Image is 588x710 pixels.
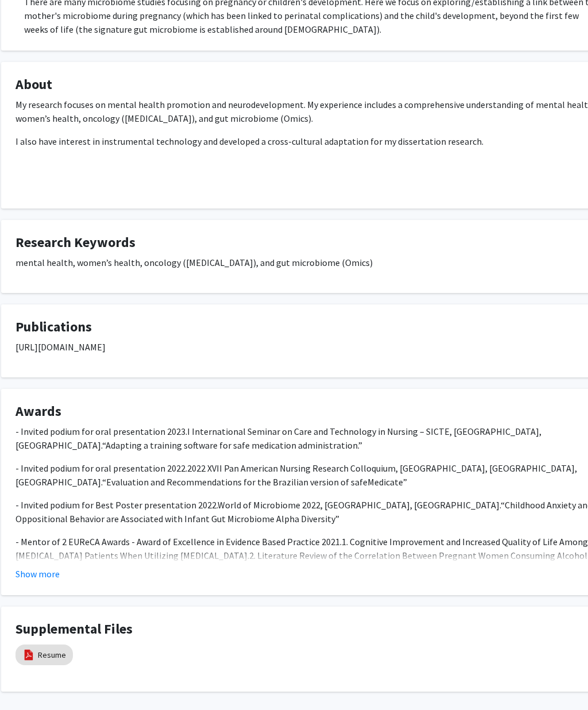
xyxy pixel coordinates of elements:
[102,439,362,451] span: “Adapting a training software for safe medication administration.”
[16,426,541,451] span: I International Seminar on Care and Technology in Nursing – SICTE, [GEOGRAPHIC_DATA], [GEOGRAPHIC...
[16,462,577,488] span: 2022 XVII Pan American Nursing Research Colloquium, [GEOGRAPHIC_DATA], [GEOGRAPHIC_DATA], [GEOGRA...
[22,649,35,661] img: pdf_icon.png
[16,550,587,575] span: 2. Literature Review of the Correlation Between Pregnant Women Consuming Alcohol and the Neonate ...
[38,649,66,661] a: Resume
[16,536,588,561] span: 1. Cognitive Improvement and Increased Quality of Life Among [MEDICAL_DATA] Patients When Utilizi...
[102,476,407,488] span: “Evaluation and Recommendations for the Brazilian version of safeMedicate”
[9,658,49,701] iframe: Chat
[16,567,60,581] button: Show more
[218,499,501,511] span: World of Microbiome 2022, [GEOGRAPHIC_DATA], [GEOGRAPHIC_DATA].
